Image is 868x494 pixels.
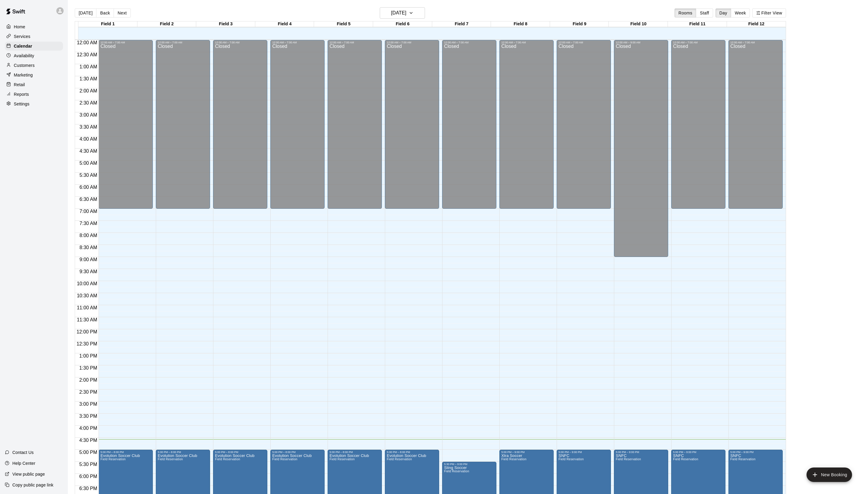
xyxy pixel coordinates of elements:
div: 12:00 AM – 7:00 AM: Closed [385,40,439,209]
div: Field 1 [78,21,137,27]
p: Availability [14,53,34,59]
div: Settings [5,99,63,108]
button: Back [96,8,114,17]
span: 12:00 PM [75,329,99,334]
div: Field 8 [491,21,550,27]
span: 8:00 AM [78,233,99,238]
button: Week [731,8,750,17]
div: Closed [558,44,609,211]
div: 12:00 AM – 7:00 AM: Closed [442,40,496,209]
span: 5:30 PM [78,462,99,467]
div: 5:00 PM – 8:00 PM [329,451,380,454]
div: 12:00 AM – 7:00 AM: Closed [99,40,153,209]
span: Field Reservation [215,458,240,461]
h6: [DATE] [391,9,406,17]
div: Closed [673,44,724,211]
div: Closed [616,44,666,259]
div: 5:00 PM – 9:00 PM [673,451,724,454]
div: Field 9 [550,21,609,27]
span: Field Reservation [387,458,412,461]
div: 5:00 PM – 8:00 PM [215,451,266,454]
span: Field Reservation [558,458,583,461]
button: Next [114,8,131,17]
div: 12:00 AM – 7:00 AM [329,41,380,44]
span: 2:00 AM [78,88,99,93]
div: Field 5 [314,21,373,27]
span: 7:00 AM [78,209,99,214]
span: 3:30 AM [78,124,99,130]
span: 3:30 PM [78,414,99,419]
span: 1:00 PM [78,353,99,358]
span: 12:30 PM [75,341,99,346]
button: Rooms [675,8,696,17]
span: 3:00 AM [78,112,99,117]
div: 12:00 AM – 7:00 AM [673,41,724,44]
div: 12:00 AM – 7:00 AM [387,41,437,44]
div: 5:00 PM – 9:00 PM [501,451,552,454]
span: 9:00 AM [78,257,99,262]
span: 6:30 AM [78,197,99,202]
p: Help Center [12,460,35,466]
span: Field Reservation [329,458,354,461]
button: Filter View [752,8,786,17]
span: 5:30 AM [78,173,99,178]
div: Closed [100,44,151,211]
div: Closed [272,44,323,211]
div: 12:00 AM – 7:00 AM: Closed [499,40,554,209]
a: Services [5,32,63,41]
div: Reports [5,90,63,99]
button: Day [715,8,731,17]
div: Closed [444,44,495,211]
button: Staff [696,8,713,17]
div: 5:00 PM – 9:00 PM [616,451,666,454]
div: 12:00 AM – 7:00 AM [100,41,151,44]
div: 12:00 AM – 7:00 AM [558,41,609,44]
div: 12:00 AM – 7:00 AM [501,41,552,44]
span: 2:30 AM [78,100,99,105]
div: Closed [215,44,266,211]
div: Closed [730,44,781,211]
div: 12:00 AM – 7:00 AM [730,41,781,44]
button: [DATE] [380,7,425,19]
div: 12:00 AM – 7:00 AM [158,41,208,44]
span: 11:00 AM [75,305,99,310]
div: Field 12 [727,21,786,27]
span: 4:30 PM [78,438,99,443]
span: 10:30 AM [75,293,99,298]
span: 4:00 AM [78,136,99,142]
span: 7:30 AM [78,221,99,226]
div: 12:00 AM – 7:00 AM [444,41,495,44]
a: Availability [5,51,63,60]
div: 12:00 AM – 9:00 AM: Closed [614,40,668,257]
div: Field 7 [432,21,491,27]
p: Contact Us [12,449,34,455]
span: 11:30 AM [75,317,99,322]
span: 2:00 PM [78,377,99,383]
div: 5:00 PM – 8:00 PM [158,451,208,454]
span: Field Reservation [272,458,297,461]
span: 5:00 AM [78,161,99,166]
span: 6:00 PM [78,474,99,479]
a: Calendar [5,42,63,51]
span: 4:30 AM [78,149,99,154]
span: Field Reservation [673,458,698,461]
span: Field Reservation [730,458,755,461]
div: Field 6 [373,21,432,27]
div: 12:00 AM – 7:00 AM: Closed [213,40,267,209]
p: Marketing [14,72,33,78]
span: 12:30 AM [75,52,99,57]
a: Home [5,22,63,31]
a: Customers [5,61,63,70]
a: Retail [5,80,63,89]
div: Field 10 [609,21,668,27]
div: 12:00 AM – 7:00 AM: Closed [728,40,783,209]
span: 6:30 PM [78,486,99,491]
div: Field 2 [137,21,197,27]
p: Calendar [14,43,32,49]
div: 5:00 PM – 8:00 PM [387,451,437,454]
div: 12:00 AM – 7:00 AM: Closed [328,40,382,209]
div: Closed [329,44,380,211]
